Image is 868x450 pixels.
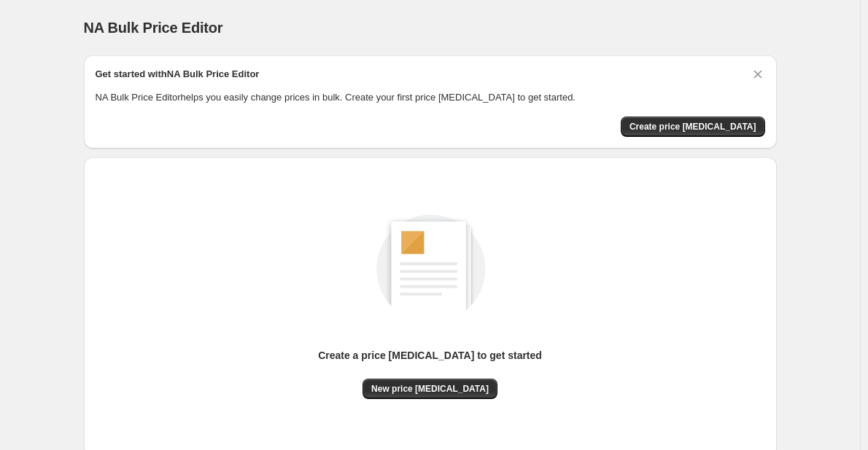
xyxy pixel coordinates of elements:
button: New price [MEDICAL_DATA] [363,379,497,399]
button: Create price change job [621,117,765,137]
h2: Get started with NA Bulk Price Editor [96,67,260,82]
span: NA Bulk Price Editor [84,20,223,36]
span: Create price [MEDICAL_DATA] [629,121,756,133]
span: New price [MEDICAL_DATA] [371,383,489,395]
button: Dismiss card [751,67,765,82]
p: NA Bulk Price Editor helps you easily change prices in bulk. Create your first price [MEDICAL_DAT... [96,90,765,105]
p: Create a price [MEDICAL_DATA] to get started [318,348,542,363]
